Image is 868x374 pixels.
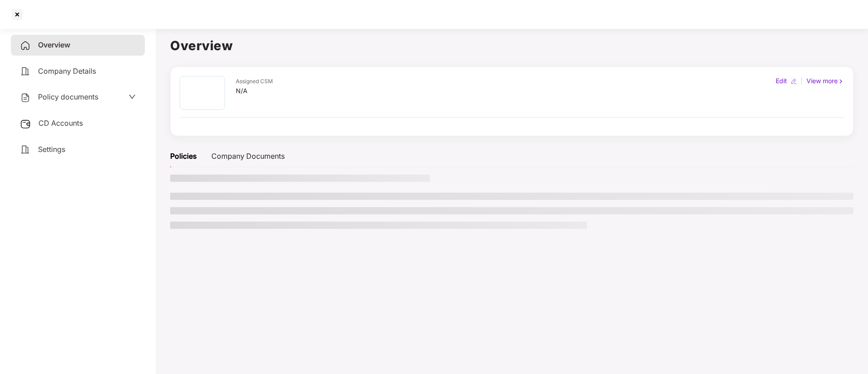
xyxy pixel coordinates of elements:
[20,118,31,129] img: svg+xml;base64,PHN2ZyB3aWR0aD0iMjUiIGhlaWdodD0iMjQiIHZpZXdCb3g9IjAgMCAyNSAyNCIgZmlsbD0ibm9uZSIgeG...
[38,118,83,128] span: CD Accounts
[38,40,70,49] span: Overview
[236,77,273,86] div: Assigned CSM
[20,40,31,51] img: svg+xml;base64,PHN2ZyB4bWxucz0iaHR0cDovL3d3dy53My5vcmcvMjAwMC9zdmciIHdpZHRoPSIyNCIgaGVpZ2h0PSIyNC...
[805,76,846,86] div: View more
[791,78,797,85] img: editIcon
[20,66,31,77] img: svg+xml;base64,PHN2ZyB4bWxucz0iaHR0cDovL3d3dy53My5vcmcvMjAwMC9zdmciIHdpZHRoPSIyNCIgaGVpZ2h0PSIyNC...
[38,145,65,154] span: Settings
[38,66,96,76] span: Company Details
[799,76,805,86] div: |
[129,93,136,100] span: down
[20,92,31,103] img: svg+xml;base64,PHN2ZyB4bWxucz0iaHR0cDovL3d3dy53My5vcmcvMjAwMC9zdmciIHdpZHRoPSIyNCIgaGVpZ2h0PSIyNC...
[170,36,854,56] h1: Overview
[774,76,789,86] div: Edit
[236,86,273,96] div: N/A
[211,151,285,162] div: Company Documents
[38,92,98,101] span: Policy documents
[838,78,844,85] img: rightIcon
[20,144,31,155] img: svg+xml;base64,PHN2ZyB4bWxucz0iaHR0cDovL3d3dy53My5vcmcvMjAwMC9zdmciIHdpZHRoPSIyNCIgaGVpZ2h0PSIyNC...
[170,151,197,162] div: Policies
